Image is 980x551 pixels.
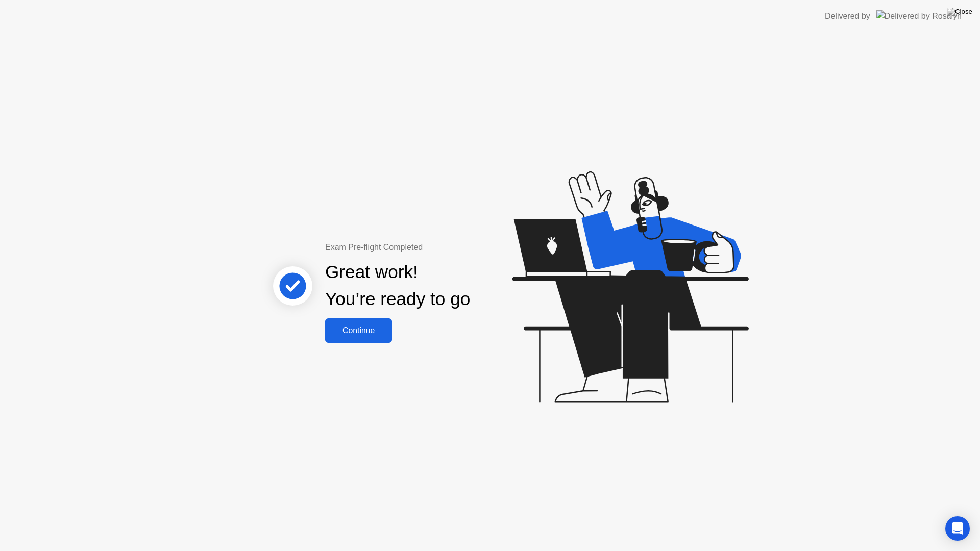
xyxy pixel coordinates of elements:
div: Great work! You’re ready to go [325,259,470,313]
div: Continue [328,326,389,335]
div: Open Intercom Messenger [945,516,970,541]
img: Close [947,8,972,16]
div: Exam Pre-flight Completed [325,241,536,254]
img: Delivered by Rosalyn [876,10,962,22]
button: Continue [325,318,392,343]
div: Delivered by [825,10,870,22]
